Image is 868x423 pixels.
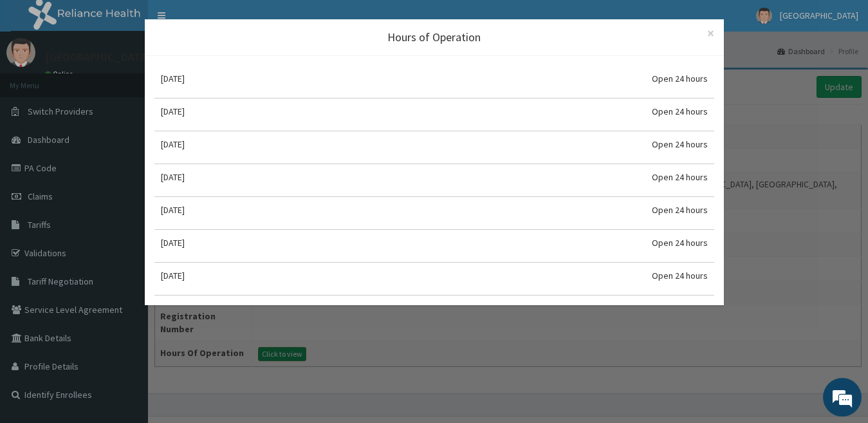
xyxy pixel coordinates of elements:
div: Open 24 hours [652,138,708,151]
div: Open 24 hours [652,203,708,216]
div: [DATE] [161,236,185,249]
div: Open 24 hours [652,269,708,282]
div: Open 24 hours [652,72,708,85]
div: [DATE] [161,105,185,118]
div: Hours of Operation [154,29,714,46]
div: [DATE] [161,171,185,183]
div: Open 24 hours [652,105,708,118]
div: [DATE] [161,138,185,151]
div: [DATE] [161,203,185,216]
span: × [707,24,714,42]
div: [DATE] [161,269,185,282]
div: Open 24 hours [652,171,708,183]
div: Open 24 hours [652,236,708,249]
div: [DATE] [161,72,185,85]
